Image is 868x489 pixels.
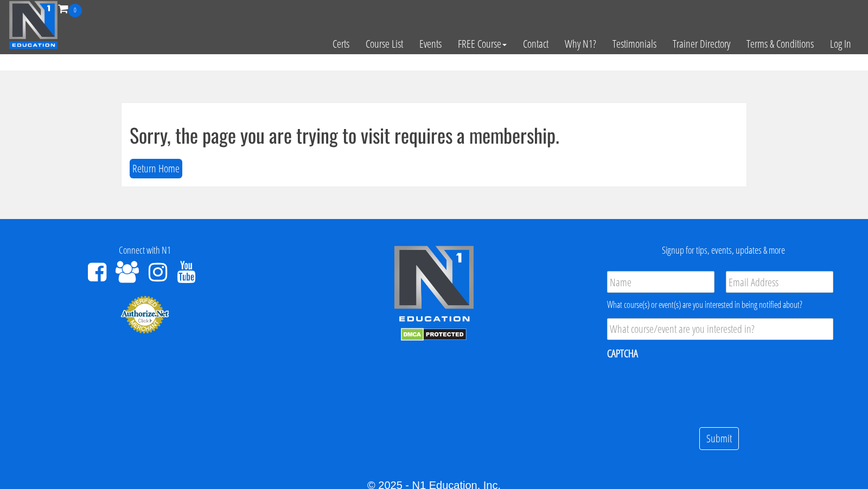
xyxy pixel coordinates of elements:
a: FREE Course [450,17,515,70]
a: Trainer Directory [665,17,738,70]
button: Return Home [130,159,182,179]
h1: Sorry, the page you are trying to visit requires a membership. [130,124,738,146]
input: Submit [699,427,739,451]
img: n1-education [9,1,58,49]
input: Name [607,271,714,293]
a: Contact [515,17,557,70]
h4: Connect with N1 [8,245,281,256]
a: Why N1? [557,17,604,70]
h4: Signup for tips, events, updates & more [587,245,860,256]
a: Course List [358,17,411,70]
label: CAPTCHA [607,346,638,361]
a: 0 [58,1,82,16]
span: 0 [68,4,82,17]
img: Authorize.Net Merchant - Click to Verify [120,295,169,334]
a: Certs [324,17,358,70]
img: DMCA.com Protection Status [401,328,467,341]
a: Events [411,17,450,70]
a: Testimonials [604,17,665,70]
a: Terms & Conditions [738,17,822,70]
input: Email Address [726,271,833,293]
img: n1-edu-logo [393,245,475,325]
a: Log In [822,17,859,70]
div: What course(s) or event(s) are you interested in being notified about? [607,298,833,311]
input: What course/event are you interested in? [607,318,833,340]
iframe: reCAPTCHA [607,368,772,410]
